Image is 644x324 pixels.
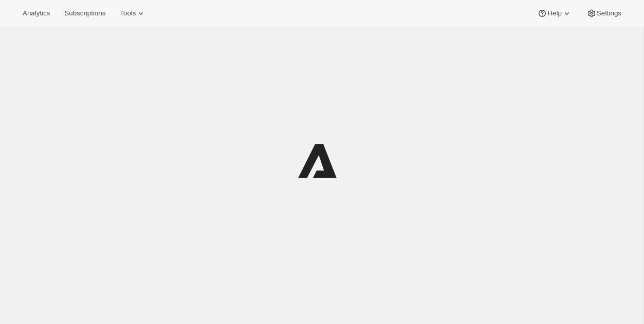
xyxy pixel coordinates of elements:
[597,9,621,17] span: Settings
[114,6,152,21] button: Tools
[16,6,56,21] button: Analytics
[531,6,578,21] button: Help
[547,9,561,17] span: Help
[64,9,105,17] span: Subscriptions
[580,6,628,21] button: Settings
[23,9,50,17] span: Analytics
[58,6,112,21] button: Subscriptions
[120,9,136,17] span: Tools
